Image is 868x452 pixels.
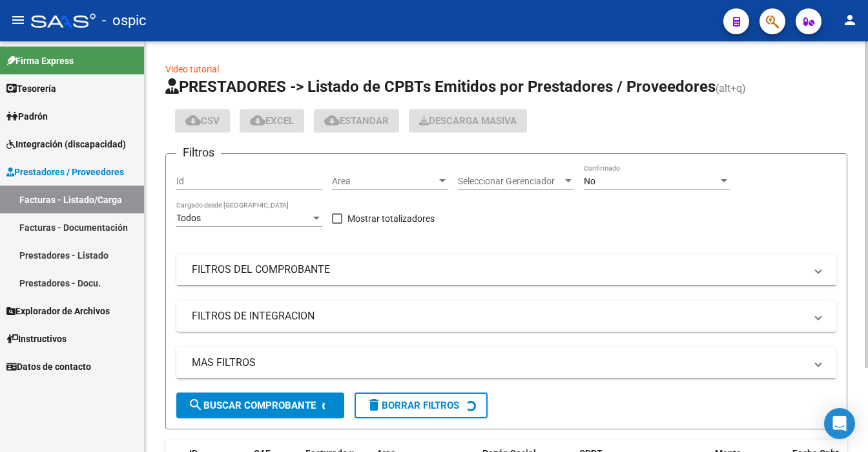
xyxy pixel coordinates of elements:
mat-panel-title: MAS FILTROS [192,356,805,370]
mat-panel-title: FILTROS DEL COMPROBANTE [192,263,805,277]
span: PRESTADORES -> Listado de CPBTs Emitidos por Prestadores / Proveedores [165,78,716,96]
span: Explorador de Archivos [6,304,110,318]
span: - ospic [102,6,147,35]
span: Integración (discapacidad) [6,137,126,151]
mat-expansion-panel-header: FILTROS DEL COMPROBANTE [176,254,836,285]
button: CSV [175,109,230,133]
mat-expansion-panel-header: FILTROS DE INTEGRACION [176,301,836,332]
span: EXCEL [250,115,294,127]
button: EXCEL [240,109,304,133]
span: Buscar Comprobante [188,400,316,411]
mat-icon: cloud_download [250,113,265,128]
span: (alt+q) [716,82,746,94]
span: Area [332,176,437,187]
span: Mostrar totalizadores [347,211,435,226]
mat-icon: cloud_download [185,113,201,128]
span: Prestadores / Proveedores [6,165,124,179]
span: Borrar Filtros [366,400,459,411]
span: Estandar [324,115,389,127]
mat-icon: cloud_download [324,113,340,128]
span: Tesorería [6,81,56,96]
mat-icon: search [188,397,203,413]
span: Padrón [6,109,48,124]
button: Borrar Filtros [355,393,488,418]
span: Todos [176,213,201,223]
a: Video tutorial [165,64,219,74]
span: Firma Express [6,54,74,68]
mat-expansion-panel-header: MAS FILTROS [176,347,836,378]
h3: Filtros [176,144,221,162]
span: No [584,176,595,186]
div: Open Intercom Messenger [824,408,855,439]
span: Instructivos [6,332,67,346]
span: Datos de contacto [6,360,91,374]
mat-icon: menu [10,12,26,28]
span: Descarga Masiva [419,115,517,127]
mat-icon: person [842,12,858,28]
app-download-masive: Descarga masiva de comprobantes (adjuntos) [409,109,527,133]
span: CSV [185,115,220,127]
span: Seleccionar Gerenciador [458,176,563,187]
button: Buscar Comprobante [176,393,344,418]
button: Descarga Masiva [409,109,527,133]
mat-icon: delete [366,397,382,413]
mat-panel-title: FILTROS DE INTEGRACION [192,309,805,323]
button: Estandar [314,109,399,133]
